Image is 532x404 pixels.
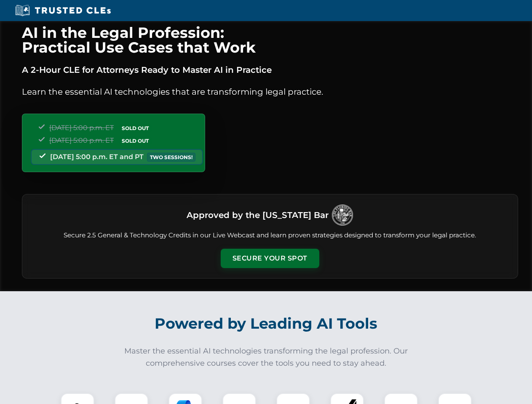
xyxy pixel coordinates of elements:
h2: Powered by Leading AI Tools [33,309,500,338]
span: SOLD OUT [119,136,152,145]
img: Logo [332,205,353,226]
span: [DATE] 5:00 p.m. ET [49,124,114,132]
span: SOLD OUT [119,124,152,133]
h1: AI in the Legal Profession: Practical Use Cases that Work [22,25,518,55]
button: Secure Your Spot [221,249,319,268]
h3: Approved by the [US_STATE] Bar [187,207,329,223]
img: Trusted CLEs [13,4,113,17]
p: Master the essential AI technologies transforming the legal profession. Our comprehensive courses... [119,345,414,369]
p: Learn the essential AI technologies that are transforming legal practice. [22,85,518,98]
span: [DATE] 5:00 p.m. ET [49,136,114,144]
p: A 2-Hour CLE for Attorneys Ready to Master AI in Practice [22,63,518,77]
p: Secure 2.5 General & Technology Credits in our Live Webcast and learn proven strategies designed ... [32,231,508,240]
